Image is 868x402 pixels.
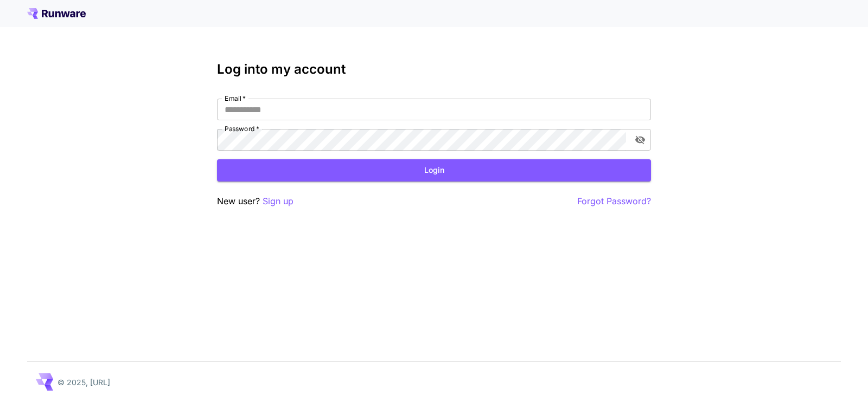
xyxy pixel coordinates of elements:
label: Email [225,94,246,103]
p: New user? [217,194,293,208]
button: Login [217,159,651,181]
h3: Log into my account [217,62,651,77]
label: Password [225,124,259,133]
button: Forgot Password? [577,194,651,208]
button: toggle password visibility [630,130,650,150]
p: © 2025, [URL] [58,377,110,388]
button: Sign up [263,194,293,208]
